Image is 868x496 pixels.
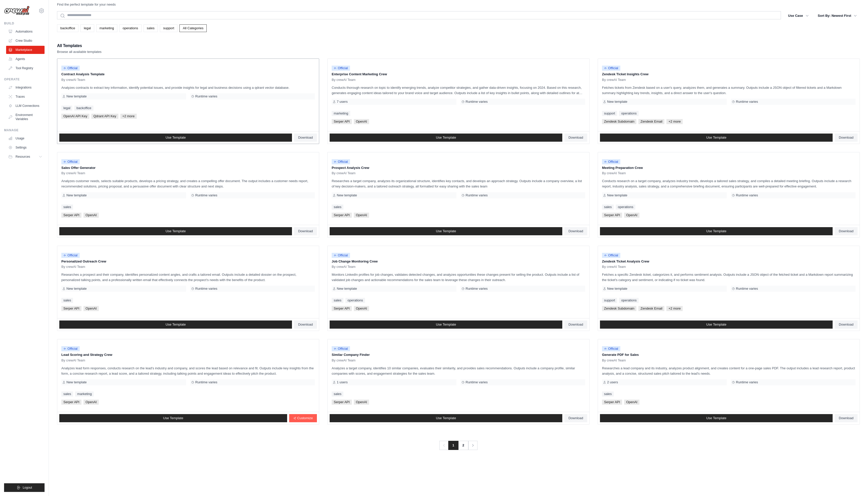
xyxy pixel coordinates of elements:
span: New template [607,193,627,197]
p: Lead Scoring and Strategy Crew [61,352,315,357]
span: Runtime varies [195,193,217,197]
a: Usage [6,134,45,142]
span: Serper API [602,400,622,405]
a: Download [835,134,858,142]
a: All Categories [179,24,207,32]
p: Sales Offer Generator [61,165,315,170]
span: New template [66,94,87,98]
span: Serper API [61,400,81,405]
span: By crewAI Team [61,358,85,362]
p: Prospect Analysis Crew [332,165,585,170]
span: Runtime varies [736,287,758,291]
span: Runtime varies [466,100,488,104]
p: Fetches a specific Zendesk ticket, categorizes it, and performs sentiment analysis. Outputs inclu... [602,272,856,283]
span: +2 more [666,119,683,124]
span: OpenAI [624,400,639,405]
span: OpenAI [354,400,369,405]
a: Use Template [59,320,292,329]
a: Environment Variables [6,111,45,123]
span: OpenAI [354,119,369,124]
span: +2 more [666,306,683,311]
a: Download [835,227,858,235]
span: By crewAI Team [602,358,626,362]
div: Manage [4,128,45,132]
span: +2 more [120,114,137,119]
span: Serper API [332,400,352,405]
a: Download [564,134,587,142]
div: Operate [4,77,45,81]
span: 2 users [607,380,618,384]
span: Runtime varies [195,287,217,291]
span: Use Template [165,136,186,140]
a: legal [80,24,94,32]
a: Use Template [600,227,833,235]
a: Download [564,414,587,422]
span: Official [61,253,80,258]
p: Generate PDF for Sales [602,352,856,357]
p: Monitors LinkedIn profiles for job changes, validates detected changes, and analyzes opportunitie... [332,272,585,283]
span: New template [66,287,87,291]
a: Automations [6,27,45,36]
button: Logout [4,483,45,492]
span: OpenAI [354,306,369,311]
span: New template [66,380,87,384]
p: Find the perfect template for your needs [57,2,116,7]
a: operations [345,298,365,303]
span: Qdrant API Key [91,114,118,119]
a: 2 [458,441,468,450]
a: Use Template [600,320,833,329]
a: backoffice [57,24,78,32]
span: Official [332,253,350,258]
span: Official [61,159,80,164]
span: Use Template [436,229,456,233]
button: Resources [6,153,45,161]
div: Build [4,21,45,25]
span: Runtime varies [195,94,217,98]
p: Job Change Monitoring Crew [332,259,585,264]
a: Download [294,320,317,329]
p: Personalized Outreach Crew [61,259,315,264]
a: sales [332,391,343,397]
a: Download [294,227,317,235]
span: Download [568,229,583,233]
span: 7 users [337,100,348,104]
span: Serper API [61,306,81,311]
span: By crewAI Team [332,78,356,82]
span: By crewAI Team [61,171,85,175]
span: Use Template [706,136,726,140]
span: Download [839,323,853,327]
span: Zendesk Email [638,119,664,124]
a: Download [835,320,858,329]
a: support [602,298,617,303]
a: Download [294,134,317,142]
span: Zendesk Subdomain [602,306,636,311]
span: By crewAI Team [332,358,356,362]
p: Meeting Preparation Crew [602,165,856,170]
p: Analyzes a target company, identifies 10 similar companies, evaluates their similarity, and provi... [332,366,585,376]
span: Runtime varies [466,193,488,197]
span: Official [332,159,350,164]
p: Conducts thorough research on topic to identify emerging trends, analyze competitor strategies, a... [332,85,585,96]
span: Official [602,159,620,164]
span: Zendesk Subdomain [602,119,636,124]
div: Chat Widget [843,472,868,496]
span: Runtime varies [466,380,488,384]
img: Logo [4,6,30,16]
p: Conducts research on a target company, analyzes industry trends, develops a tailored sales strate... [602,178,856,189]
span: New template [607,287,627,291]
span: Use Template [436,323,456,327]
span: Download [298,323,313,327]
p: Browse all available templates [57,49,102,54]
p: Similar Company Finder [332,352,585,357]
span: Customize [297,416,313,420]
span: New template [607,100,627,104]
a: marketing [96,24,117,32]
a: Crew Studio [6,37,45,45]
a: sales [602,391,614,397]
nav: Pagination [439,441,477,450]
span: Download [298,229,313,233]
button: Sort By: Newest First [815,11,860,20]
p: Researches a target company, analyzes its organizational structure, identifies key contacts, and ... [332,178,585,189]
span: Runtime varies [736,380,758,384]
a: Tool Registry [6,64,45,72]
